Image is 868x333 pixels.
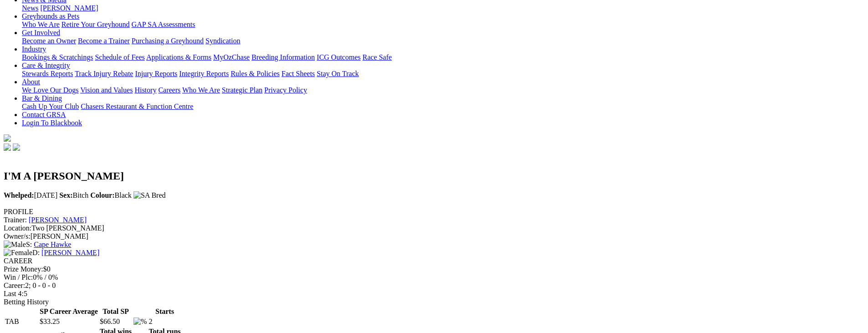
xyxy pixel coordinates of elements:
img: Female [4,249,32,257]
a: Applications & Forms [146,53,211,61]
a: Stewards Reports [22,70,73,77]
td: $66.50 [99,317,132,326]
a: Cash Up Your Club [22,102,79,110]
span: Career: [4,282,25,289]
img: logo-grsa-white.png [4,134,11,142]
a: Track Injury Rebate [75,70,133,77]
a: Syndication [205,37,240,45]
td: TAB [5,317,38,326]
span: Win / Plc: [4,273,33,281]
a: Fact Sheets [282,70,315,77]
img: twitter.svg [13,143,20,151]
div: $0 [4,265,864,273]
td: 2 [148,317,181,326]
div: Betting History [4,298,864,306]
img: facebook.svg [4,143,11,151]
div: Industry [22,53,864,61]
b: Whelped: [4,191,34,199]
b: Sex: [59,191,72,199]
a: Retire Your Greyhound [62,20,130,28]
span: Bitch [59,191,88,199]
a: Become a Trainer [78,37,130,45]
div: CAREER [4,257,864,265]
a: Login To Blackbook [22,119,82,127]
span: Black [90,191,132,199]
div: Care & Integrity [22,70,864,78]
th: Starts [148,307,181,316]
div: News & Media [22,4,864,12]
img: SA Bred [134,191,166,200]
a: Integrity Reports [179,70,229,77]
a: News [22,4,38,12]
a: Bookings & Scratchings [22,53,93,61]
a: MyOzChase [213,53,250,61]
div: Greyhounds as Pets [22,20,864,29]
td: $33.25 [39,317,98,326]
div: [PERSON_NAME] [4,232,864,241]
a: [PERSON_NAME] [41,249,99,256]
img: Male [4,241,26,249]
a: [PERSON_NAME] [40,4,98,12]
a: Become an Owner [22,37,76,45]
a: ICG Outcomes [317,53,360,61]
a: [PERSON_NAME] [29,216,87,224]
a: Stay On Track [317,70,359,77]
div: 0% / 0% [4,273,864,282]
span: Prize Money: [4,265,43,273]
div: 2; 0 - 0 - 0 [4,282,864,290]
span: S: [4,241,32,248]
span: [DATE] [4,191,57,199]
a: Careers [158,86,180,94]
div: Get Involved [22,37,864,45]
div: Bar & Dining [22,102,864,111]
a: Privacy Policy [264,86,307,94]
a: Purchasing a Greyhound [132,37,204,45]
div: 5 [4,290,864,298]
a: Who We Are [22,20,60,28]
th: Total SP [99,307,132,316]
th: SP Career Average [39,307,98,316]
a: Cape Hawke [34,241,71,248]
span: Trainer: [4,216,27,224]
a: Get Involved [22,29,60,36]
a: Who We Are [182,86,220,94]
a: Bar & Dining [22,94,62,102]
a: Strategic Plan [222,86,262,94]
a: Industry [22,45,46,53]
div: PROFILE [4,208,864,216]
span: Location: [4,224,31,232]
a: Injury Reports [135,70,177,77]
span: Last 4: [4,290,24,297]
b: Colour: [90,191,114,199]
a: Chasers Restaurant & Function Centre [81,102,193,110]
img: % [134,318,147,326]
a: Race Safe [362,53,391,61]
a: About [22,78,40,86]
a: Breeding Information [252,53,315,61]
div: About [22,86,864,94]
span: D: [4,249,40,256]
div: Two [PERSON_NAME] [4,224,864,232]
a: Vision and Values [80,86,133,94]
a: GAP SA Assessments [132,20,195,28]
a: Schedule of Fees [95,53,144,61]
h2: I'M A [PERSON_NAME] [4,170,864,182]
a: History [134,86,156,94]
a: Care & Integrity [22,61,70,69]
a: Contact GRSA [22,111,66,118]
span: Owner/s: [4,232,31,240]
a: We Love Our Dogs [22,86,78,94]
a: Rules & Policies [231,70,280,77]
a: Greyhounds as Pets [22,12,79,20]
